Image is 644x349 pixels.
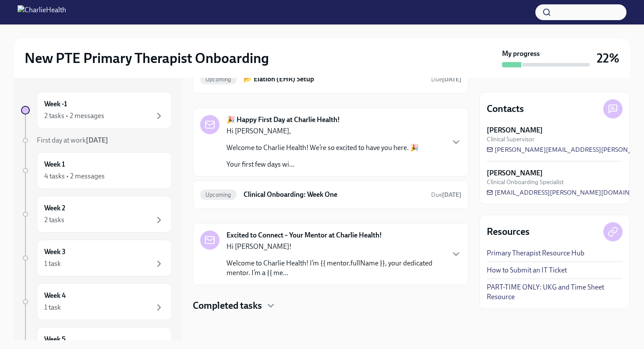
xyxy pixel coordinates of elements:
[44,247,66,257] h6: Week 3
[44,335,66,344] h6: Week 5
[193,299,469,312] div: Completed tasks
[44,171,105,181] div: 4 tasks • 2 messages
[487,168,543,178] strong: [PERSON_NAME]
[244,74,424,84] h6: 📂 Elation (EHR) Setup
[25,49,269,67] h2: New PTE Primary Therapist Onboarding
[502,49,540,59] strong: My progress
[44,291,66,300] h6: Week 4
[487,283,623,302] a: PART-TIME ONLY: UKG and Time Sheet Resource
[21,240,172,276] a: Week 31 task
[431,75,461,84] span: September 19th, 2025 10:00
[487,178,564,186] span: Clinical Onboarding Specialist
[487,126,543,135] strong: [PERSON_NAME]
[44,215,64,225] div: 2 tasks
[44,99,67,109] h6: Week -1
[226,160,419,169] p: Your first few days wi...
[200,192,237,198] span: Upcoming
[44,203,65,213] h6: Week 2
[44,160,65,169] h6: Week 1
[44,303,61,312] div: 1 task
[226,258,444,278] p: Welcome to Charlie Health! I’m {{ mentor.fullName }}, your dedicated mentor. I’m a {{ me...
[487,102,524,115] h4: Contacts
[487,265,567,275] a: How to Submit an IT Ticket
[21,92,172,129] a: Week -12 tasks • 2 messages
[487,225,530,238] h4: Resources
[18,5,66,19] img: CharlieHealth
[21,136,172,145] a: First day at work[DATE]
[200,76,237,83] span: Upcoming
[597,50,619,66] h3: 22%
[442,76,461,83] strong: [DATE]
[86,136,108,144] strong: [DATE]
[431,191,461,199] span: September 20th, 2025 10:00
[21,196,172,233] a: Week 22 tasks
[44,111,104,121] div: 2 tasks • 2 messages
[21,152,172,189] a: Week 14 tasks • 2 messages
[226,230,382,240] strong: Excited to Connect – Your Mentor at Charlie Health!
[431,191,461,199] span: Due
[193,299,262,312] h4: Completed tasks
[200,188,461,202] a: UpcomingClinical Onboarding: Week OneDue[DATE]
[21,283,172,320] a: Week 41 task
[244,190,424,199] h6: Clinical Onboarding: Week One
[487,248,584,258] a: Primary Therapist Resource Hub
[442,191,461,199] strong: [DATE]
[226,126,419,136] p: Hi [PERSON_NAME],
[226,115,340,125] strong: 🎉 Happy First Day at Charlie Health!
[200,72,461,86] a: Upcoming📂 Elation (EHR) SetupDue[DATE]
[226,143,419,153] p: Welcome to Charlie Health! We’re so excited to have you here. 🎉
[226,242,444,251] p: Hi [PERSON_NAME]!
[487,135,534,143] span: Clinical Supervisor
[44,259,61,269] div: 1 task
[431,76,461,83] span: Due
[37,136,108,144] span: First day at work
